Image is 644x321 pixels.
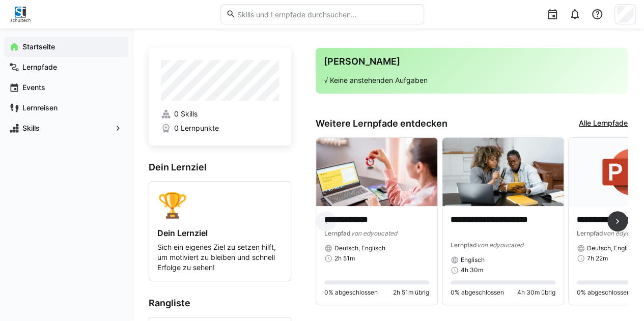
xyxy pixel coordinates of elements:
p: √ Keine anstehenden Aufgaben [324,75,620,85]
a: Alle Lernpfade [579,118,628,129]
input: Skills und Lernpfade durchsuchen… [236,10,418,19]
img: image [442,138,564,206]
span: Deutsch, Englisch [334,244,385,252]
div: 🏆 [157,190,283,220]
span: 4h 30m übrig [517,288,555,297]
span: Deutsch, Englisch [587,244,638,252]
a: 0 Skills [161,109,279,119]
span: Englisch [461,256,485,264]
span: 4h 30m [461,266,483,274]
img: image [316,138,437,206]
h3: Rangliste [149,298,291,309]
p: Sich ein eigenes Ziel zu setzen hilft, um motiviert zu bleiben und schnell Erfolge zu sehen! [157,242,283,273]
span: 0% abgeschlossen [324,288,378,297]
h3: Dein Lernziel [149,162,291,173]
span: 0 Lernpunkte [174,123,219,133]
span: Lernpfad [324,229,351,237]
span: von edyoucated [477,241,523,249]
span: 2h 51m übrig [393,288,429,297]
h3: [PERSON_NAME] [324,56,620,67]
span: von edyoucated [351,229,397,237]
span: Lernpfad [451,241,477,249]
span: 0% abgeschlossen [577,288,630,297]
h3: Weitere Lernpfade entdecken [316,118,447,129]
span: 0 Skills [174,109,198,119]
span: 0% abgeschlossen [451,288,504,297]
span: 2h 51m [334,254,355,262]
h4: Dein Lernziel [157,228,283,238]
span: 7h 22m [587,254,608,262]
span: Lernpfad [577,229,603,237]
